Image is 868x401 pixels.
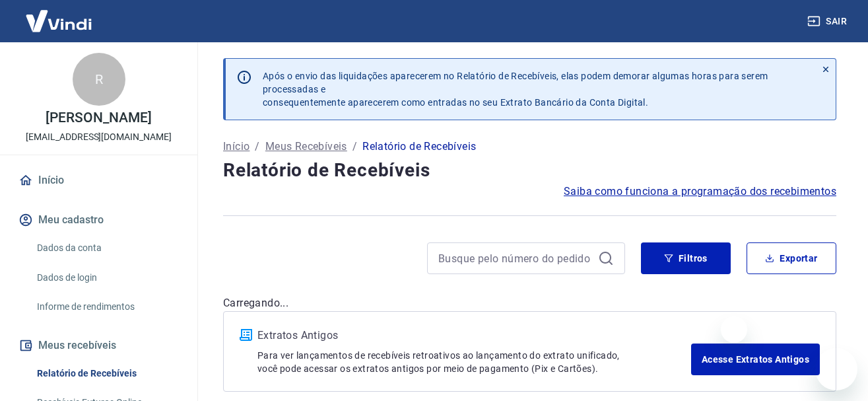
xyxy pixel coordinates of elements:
[32,360,182,387] a: Relatório de Recebíveis
[16,331,182,360] button: Meus recebíveis
[352,139,357,155] p: /
[263,69,805,109] p: Após o envio das liquidações aparecerem no Relatório de Recebíveis, elas podem demorar algumas ho...
[805,9,852,34] button: Sair
[257,349,691,375] p: Para ver lançamentos de recebíveis retroativos ao lançamento do extrato unificado, você pode aces...
[265,139,347,155] a: Meus Recebíveis
[46,111,151,125] p: [PERSON_NAME]
[240,329,252,341] img: ícone
[815,348,857,390] iframe: Botão para abrir a janela de mensagens
[362,139,476,155] p: Relatório de Recebíveis
[255,139,259,155] p: /
[16,166,182,195] a: Início
[16,205,182,235] button: Meu cadastro
[438,248,593,268] input: Busque pelo número do pedido
[32,235,182,262] a: Dados da conta
[691,344,820,375] a: Acesse Extratos Antigos
[641,242,731,274] button: Filtros
[73,53,125,106] div: R
[721,316,747,343] iframe: Fechar mensagem
[16,1,102,41] img: Vindi
[223,139,250,155] a: Início
[223,157,836,184] h4: Relatório de Recebíveis
[32,293,182,320] a: Informe de rendimentos
[747,242,836,274] button: Exportar
[257,328,691,344] p: Extratos Antigos
[26,130,172,144] p: [EMAIL_ADDRESS][DOMAIN_NAME]
[564,184,836,200] a: Saiba como funciona a programação dos recebimentos
[223,295,836,311] p: Carregando...
[32,264,182,291] a: Dados de login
